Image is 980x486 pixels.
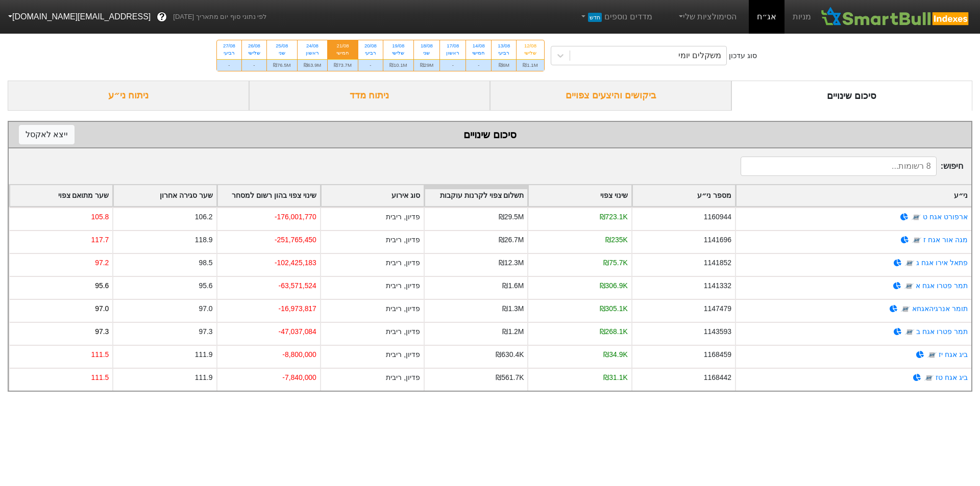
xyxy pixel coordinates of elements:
div: ₪29M [414,59,440,71]
div: 27/08 [223,42,235,49]
div: פדיון, ריבית [386,303,420,314]
div: ₪1.1M [517,59,544,71]
input: 8 רשומות... [741,157,937,176]
div: -47,037,084 [279,326,316,337]
div: ₪75.7K [603,258,627,268]
div: פדיון, ריבית [386,349,420,360]
div: Toggle SortBy [632,185,735,206]
img: tase link [904,281,914,291]
a: מדדים נוספיםחדש [575,7,656,27]
div: 21/08 [334,42,352,49]
div: 1168459 [704,349,731,360]
div: - [358,59,383,71]
div: 97.3 [95,326,109,337]
img: tase link [924,373,934,383]
a: הסימולציות שלי [673,7,741,27]
div: 118.9 [195,235,213,245]
div: ניתוח מדד [249,81,491,111]
div: סוג עדכון [729,50,757,61]
div: פדיון, ריבית [386,372,420,383]
div: 17/08 [446,42,459,49]
div: 111.5 [91,349,109,360]
div: 1143593 [704,326,731,337]
div: Toggle SortBy [425,185,527,206]
span: לפי נתוני סוף יום מתאריך [DATE] [173,12,266,22]
div: 20/08 [364,42,377,49]
div: 1141332 [704,280,731,291]
span: חיפוש : [741,157,963,176]
div: - [466,59,491,71]
div: Toggle SortBy [10,185,112,206]
div: ₪561.7K [496,372,524,383]
div: Toggle SortBy [736,185,971,206]
div: Toggle SortBy [528,185,631,206]
img: tase link [900,304,911,314]
img: tase link [927,350,937,360]
div: ₪12.3M [499,258,524,268]
a: תומר אנרגיהאגחא [912,304,968,313]
div: 97.0 [199,303,212,314]
div: משקלים יומי [678,49,721,62]
div: ראשון [446,49,459,57]
div: שני [420,49,434,57]
div: ₪10.1M [383,59,413,71]
div: 111.5 [91,372,109,383]
div: ₪1.3M [502,303,524,314]
div: רביעי [498,49,510,57]
div: ₪1.2M [502,326,524,337]
div: ניתוח ני״ע [8,81,249,111]
div: 111.9 [195,349,213,360]
a: ארפורט אגח ט [923,213,968,221]
div: ₪29.5M [499,212,524,222]
div: Toggle SortBy [113,185,216,206]
div: 97.3 [199,326,212,337]
div: 25/08 [273,42,291,49]
div: 97.0 [95,303,109,314]
div: -7,840,000 [282,372,316,383]
div: פדיון, ריבית [386,212,420,222]
button: ייצא לאקסל [19,125,75,144]
div: Toggle SortBy [321,185,424,206]
a: תמר פטרו אגח א [916,282,968,290]
div: ₪26.7M [499,235,524,245]
div: ₪73.7M [328,59,358,71]
div: שני [273,49,291,57]
div: 19/08 [389,42,407,49]
div: שלישי [389,49,407,57]
a: פתאל אירו אגח ג [916,259,968,267]
span: ? [159,10,165,24]
img: tase link [904,327,915,337]
div: ₪1.6M [502,280,524,291]
div: 13/08 [498,42,510,49]
div: שלישי [523,49,537,57]
div: -176,001,770 [275,212,316,222]
div: חמישי [472,49,485,57]
div: סיכום שינויים [19,127,961,142]
div: 106.2 [195,212,213,222]
span: חדש [588,13,602,22]
a: ביג אגח יז [939,350,968,359]
div: 95.6 [199,280,212,291]
img: tase link [912,235,922,245]
img: tase link [911,212,921,222]
div: שלישי [248,49,260,57]
div: חמישי [334,49,352,57]
div: 1141852 [704,258,731,268]
div: -16,973,817 [279,303,316,314]
div: ₪235K [605,235,627,245]
div: 105.8 [91,212,109,222]
div: -63,571,524 [279,280,316,291]
div: 12/08 [523,42,537,49]
div: סיכום שינויים [731,81,973,111]
div: -102,425,183 [275,258,316,268]
div: Toggle SortBy [217,185,320,206]
div: 98.5 [199,258,212,268]
div: - [217,59,241,71]
div: 18/08 [420,42,434,49]
div: ₪76.5M [267,59,297,71]
div: 1160944 [704,212,731,222]
div: 24/08 [304,42,322,49]
div: ₪306.9K [600,280,628,291]
div: 14/08 [472,42,485,49]
div: ₪31.1K [603,372,627,383]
